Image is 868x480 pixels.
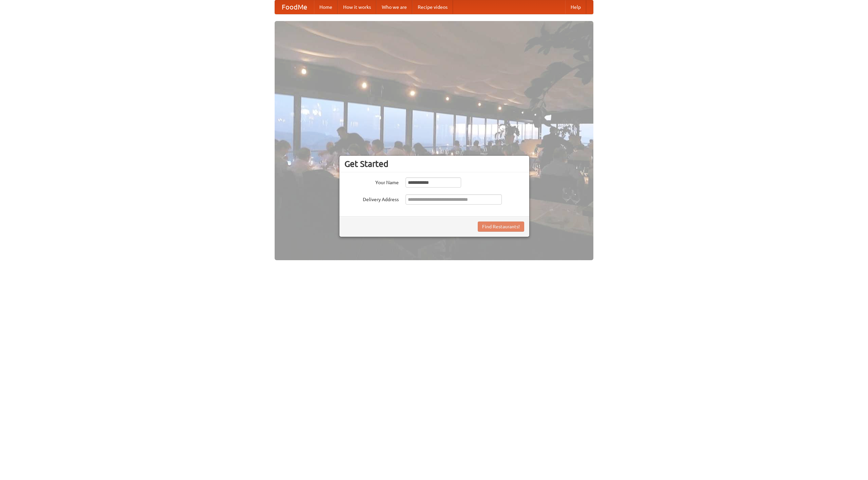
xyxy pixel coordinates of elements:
label: Your Name [344,177,399,186]
a: Who we are [376,0,412,14]
a: How it works [338,0,376,14]
label: Delivery Address [344,194,399,203]
button: Find Restaurants! [478,222,524,232]
a: Recipe videos [412,0,453,14]
a: FoodMe [275,0,314,14]
h3: Get Started [344,159,524,169]
a: Help [565,0,586,14]
a: Home [314,0,338,14]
